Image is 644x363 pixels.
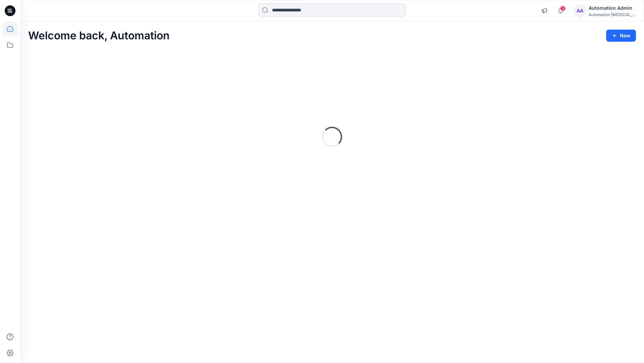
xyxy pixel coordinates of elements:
[574,5,586,17] div: AA
[606,30,636,42] button: New
[560,6,566,11] span: 3
[589,12,636,17] div: Automation [MEDICAL_DATA]...
[589,4,636,12] div: Automation Admin
[28,30,170,42] h2: Welcome back, Automation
